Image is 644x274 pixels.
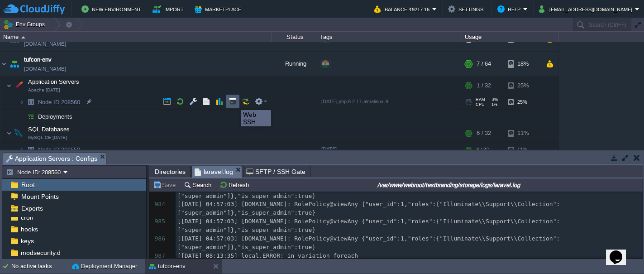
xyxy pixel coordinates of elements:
[606,238,635,265] iframe: chat widget
[477,52,491,76] div: 7 / 64
[508,143,538,157] div: 11%
[81,4,144,14] button: New Environment
[21,36,25,38] img: AMDAwAAAACH5BAEAAAAALAAAAAABAAEAAAICRAEAOw==
[8,52,21,76] img: AMDAwAAAACH5BAEAAAAALAAAAAABAAEAAAICRAEAOw==
[19,204,44,212] a: Exports
[24,39,66,48] a: [DOMAIN_NAME]
[477,77,491,95] div: 1 / 32
[177,252,358,259] span: [[DATE] 08:13:35] local.ERROR: in variation foreach
[539,4,635,14] button: [EMAIL_ADDRESS][DOMAIN_NAME]
[27,125,71,133] span: SQL Databases
[508,77,538,95] div: 25%
[497,4,523,14] button: Help
[177,235,560,250] span: [[DATE] 04:57:03] [DOMAIN_NAME]: RolePolicy@viewAny {"user_id":1,"roles":{"Illuminate\\Support\\C...
[243,111,269,125] div: Web SSH
[19,181,36,189] a: Root
[3,18,48,31] button: Env Groups
[155,166,186,177] span: Directories
[19,249,62,257] a: modsecurity.d
[12,77,25,95] img: AMDAwAAAACH5BAEAAAAALAAAAAABAAEAAAICRAEAOw==
[318,32,462,42] div: Tags
[19,192,60,201] a: Mount Points
[24,110,37,124] img: AMDAwAAAACH5BAEAAAAALAAAAAABAAEAAAICRAEAOw==
[28,87,60,93] span: Apache [DATE]
[19,110,24,124] img: AMDAwAAAACH5BAEAAAAALAAAAAABAAEAAAICRAEAOw==
[24,143,37,157] img: AMDAwAAAACH5BAEAAAAALAAAAAABAAEAAAICRAEAOw==
[177,201,560,216] span: [[DATE] 04:57:03] [DOMAIN_NAME]: RolePolicy@viewAny {"user_id":1,"roles":{"Illuminate\\Support\\C...
[37,98,81,106] a: Node ID:208560
[72,262,137,271] button: Deployment Manager
[37,146,81,154] span: 208559
[19,225,39,233] a: hooks
[195,166,233,178] span: laravel.log
[476,97,485,102] span: RAM
[488,102,497,107] span: 1%
[6,153,97,164] span: Application Servers : Configs
[508,52,538,76] div: 18%
[38,146,61,153] span: Node ID:
[24,64,66,73] a: [DOMAIN_NAME]
[321,146,337,152] span: [DATE]
[6,168,63,176] button: Node ID: 208560
[37,146,81,154] a: Node ID:208559
[0,52,8,76] img: AMDAwAAAACH5BAEAAAAALAAAAAABAAEAAAICRAEAOw==
[477,143,489,157] div: 6 / 32
[149,235,167,243] div: 986
[27,78,81,85] a: Application ServersApache [DATE]
[463,32,558,42] div: Usage
[374,4,432,14] button: Balance ₹9217.16
[219,181,252,189] button: Refresh
[177,218,560,233] span: [[DATE] 04:57:03] [DOMAIN_NAME]: RolePolicy@viewAny {"user_id":1,"roles":{"Illuminate\\Support\\C...
[27,78,81,86] span: Application Servers
[272,52,317,76] div: Running
[177,184,560,199] span: [[DATE] 04:56:55] [DOMAIN_NAME]: RolePolicy@viewAny {"user_id":1,"roles":{"Illuminate\\Support\\C...
[153,4,186,14] button: Import
[195,4,244,14] button: Marketplace
[19,213,35,221] a: cron
[12,124,25,142] img: AMDAwAAAACH5BAEAAAAALAAAAAABAAEAAAICRAEAOw==
[11,259,68,274] div: No active tasks
[448,4,486,14] button: Settings
[27,126,71,133] a: SQL DatabasesMySQL CE [DATE]
[37,98,81,106] span: 208560
[24,95,37,109] img: AMDAwAAAACH5BAEAAAAALAAAAAABAAEAAAICRAEAOw==
[149,200,167,209] div: 984
[149,262,186,271] button: tufcon-env
[6,77,12,95] img: AMDAwAAAACH5BAEAAAAALAAAAAABAAEAAAICRAEAOw==
[37,113,74,120] a: Deployments
[508,124,538,142] div: 11%
[28,135,67,140] span: MySQL CE [DATE]
[149,252,167,260] div: 987
[184,181,214,189] button: Search
[24,55,52,64] a: tufcon-env
[476,102,485,107] span: CPU
[19,95,24,109] img: AMDAwAAAACH5BAEAAAAALAAAAAABAAEAAAICRAEAOw==
[272,32,317,42] div: Status
[153,181,178,189] button: Save
[149,217,167,226] div: 985
[508,95,538,109] div: 25%
[19,143,24,157] img: AMDAwAAAACH5BAEAAAAALAAAAAABAAEAAAICRAEAOw==
[477,124,491,142] div: 6 / 32
[246,166,305,177] span: SFTP / SSH Gate
[19,237,35,245] a: keys
[1,32,272,42] div: Name
[38,99,61,106] span: Node ID:
[321,99,388,104] span: [DATE]-php-8.2.17-almalinux-9
[489,97,498,102] span: 3%
[6,124,12,142] img: AMDAwAAAACH5BAEAAAAALAAAAAABAAEAAAICRAEAOw==
[3,4,65,15] img: CloudJiffy
[191,166,242,177] li: /var/www/webroot/testbranding/storage/logs/laravel.log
